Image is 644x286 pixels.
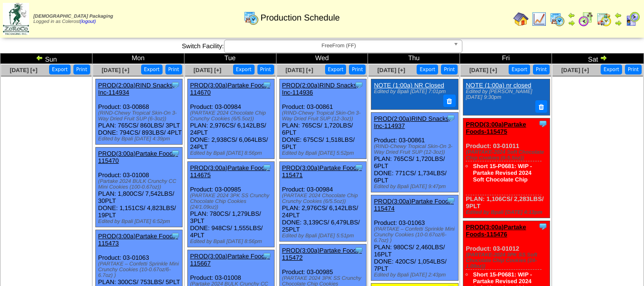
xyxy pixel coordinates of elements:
a: PROD(2:00a)RIND Snacks, Inc-114937 [374,115,450,129]
img: Tooltip [446,196,456,205]
a: (logout) [80,19,96,24]
img: home.gif [513,11,529,27]
div: (PARTAKE-2024 Soft Chocolate Chip Cookies (6-5.5oz)) [466,149,550,161]
span: Logged in as Colerost [33,14,113,24]
img: zoroco-logo-small.webp [3,3,29,35]
button: Print [165,64,182,74]
span: FreeFrom (FF) [228,40,450,52]
div: (RIND-Chewy Tropical Skin-On 3-Way Dried Fruit SUP (12-3oz)) [374,144,458,155]
img: calendarprod.gif [550,11,565,27]
div: Product: 03-00868 PLAN: 765CS / 860LBS / 3PLT DONE: 794CS / 893LBS / 4PLT [95,79,182,145]
div: Edited by Bpali [DATE] 4:39pm [98,136,182,142]
div: Edited by Bpali [DATE] 5:52pm [282,150,366,156]
td: Fri [460,53,552,64]
a: [DATE] [+] [470,67,497,74]
a: [DATE] [+] [561,67,589,74]
button: Print [257,64,274,74]
img: arrowleft.gif [568,11,575,19]
div: Product: 03-01008 PLAN: 1,800CS / 7,542LBS / 30PLT DONE: 1,151CS / 4,823LBS / 19PLT [95,148,182,227]
a: PROD(3:00a)Partake Foods-115474 [374,198,454,212]
button: Print [349,64,366,74]
a: NOTE (1:00a) NR Closed [374,82,444,89]
div: (RIND-Chewy Tropical Skin-On 3-Way Dried Fruit SUP (6-3oz)) [98,110,182,122]
a: [DATE] [+] [378,67,405,74]
button: Delete Note [443,95,456,107]
img: Tooltip [262,251,272,261]
img: calendarinout.gif [596,11,612,27]
img: arrowright.gif [614,19,622,27]
img: arrowleft.gif [614,11,622,19]
td: Sat [552,53,644,64]
div: Edited by [PERSON_NAME] [DATE] 9:30pm [466,89,546,100]
a: PROD(3:00a)Partake Foods-115473 [98,233,178,247]
div: Product: 03-00984 PLAN: 2,976CS / 6,142LBS / 24PLT DONE: 3,139CS / 6,479LBS / 25PLT [279,162,366,242]
td: Mon [92,53,184,64]
a: PROD(3:00a)Partake Foods-115667 [190,253,270,267]
button: Print [73,64,90,74]
div: Product: 03-00861 PLAN: 765CS / 1,720LBS / 6PLT DONE: 675CS / 1,518LBS / 5PLT [279,79,366,159]
div: (RIND-Chewy Tropical Skin-On 3-Way Dried Fruit SUP (12-3oz)) [282,110,366,122]
button: Export [325,64,347,74]
button: Export [233,64,255,74]
td: Thu [368,53,460,64]
div: Product: 03-00861 PLAN: 765CS / 1,720LBS / 6PLT DONE: 771CS / 1,734LBS / 6PLT [371,112,458,192]
button: Export [601,64,622,74]
a: [DATE] [+] [286,67,313,74]
a: [DATE] [+] [10,67,37,74]
img: Tooltip [262,163,272,172]
td: Sun [0,53,92,64]
img: Tooltip [171,148,180,158]
img: Tooltip [171,231,180,241]
a: PROD(3:00a)Partake Foods-115470 [98,150,178,164]
a: PROD(3:00a)Partake Foods-114675 [190,164,270,179]
img: Tooltip [538,119,548,128]
span: Production Schedule [261,13,340,23]
a: PROD(3:00a)Partake Foods-115472 [282,247,362,261]
img: Tooltip [354,163,364,172]
a: [DATE] [+] [194,67,221,74]
div: (PARTAKE – Confetti Sprinkle Mini Crunchy Cookies (10-0.67oz/6-6.7oz) ) [98,261,182,278]
img: calendarprod.gif [244,10,259,25]
img: Tooltip [171,80,180,90]
img: Tooltip [262,80,272,90]
button: Print [625,64,642,74]
div: Edited by Bpali [DATE] 7:01pm [374,89,454,95]
a: PROD(2:00a)RIND Snacks, Inc-114934 [98,82,174,96]
div: (PARTAKE 2024 3PK SS Crunchy Chocolate Chip Cookies (24/1.09oz)) [190,193,274,210]
img: Tooltip [538,222,548,231]
div: Product: 03-00984 PLAN: 2,976CS / 6,142LBS / 24PLT DONE: 2,938CS / 6,064LBS / 24PLT [187,79,274,159]
div: Edited by Bpali [DATE] 9:47pm [374,184,458,190]
a: Short 15-P0681: WIP - Partake Revised 2024 Soft Chocolate Chip [473,163,532,183]
div: Edited by Bpali [DATE] 4:13pm [466,210,550,215]
a: NOTE (1:00a) nr closed [466,82,531,89]
div: Edited by Bpali [DATE] 8:56pm [190,239,274,244]
a: PROD(3:00a)Partake Foods-114670 [190,82,270,96]
button: Export [141,64,163,74]
div: (PARTAKE-2024 3PK SS Soft Chocolate Chip Cookies (24-1.09oz)) [466,252,550,269]
button: Delete Note [535,100,548,113]
button: Export [509,64,530,74]
img: arrowright.gif [568,19,575,27]
img: Tooltip [354,80,364,90]
img: Tooltip [354,245,364,255]
img: Tooltip [446,113,456,123]
a: [DATE] [+] [102,67,129,74]
button: Export [417,64,438,74]
div: Edited by Bpali [DATE] 5:51pm [282,233,366,239]
button: Print [533,64,550,74]
td: Wed [276,53,368,64]
div: (PARTAKE – Confetti Sprinkle Mini Crunchy Cookies (10-0.67oz/6-6.7oz) ) [374,226,458,244]
div: (Partake 2024 BULK Crunchy CC Mini Cookies (100-0.67oz)) [98,179,182,190]
a: PROD(2:00a)RIND Snacks, Inc-114936 [282,82,358,96]
img: calendarcustomer.gif [625,11,640,27]
a: PROD(3:00a)Partake Foods-115471 [282,164,362,179]
img: arrowright.gif [600,54,607,62]
div: (PARTAKE 2024 Chocolate Chip Crunchy Cookies (6/5.5oz)) [190,110,274,122]
button: Export [49,64,71,74]
a: PROD(3:00a)Partake Foods-115476 [466,223,526,238]
div: (PARTAKE 2024 Chocolate Chip Crunchy Cookies (6/5.5oz)) [282,193,366,204]
div: Edited by Bpali [DATE] 2:43pm [374,272,458,278]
